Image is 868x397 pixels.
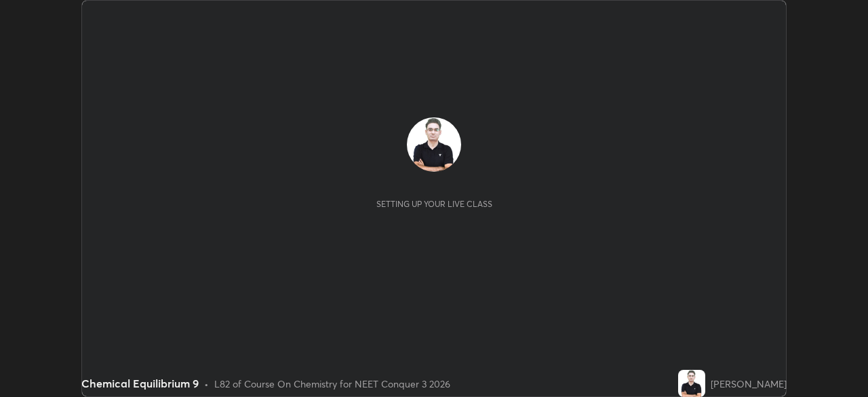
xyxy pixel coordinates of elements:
div: [PERSON_NAME] [711,377,787,391]
img: 07289581f5164c24b1d22cb8169adb0f.jpg [407,117,461,172]
div: Setting up your live class [376,199,492,209]
div: Chemical Equilibrium 9 [81,375,199,392]
img: 07289581f5164c24b1d22cb8169adb0f.jpg [678,370,705,397]
div: L82 of Course On Chemistry for NEET Conquer 3 2026 [214,377,450,391]
div: • [204,377,209,391]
